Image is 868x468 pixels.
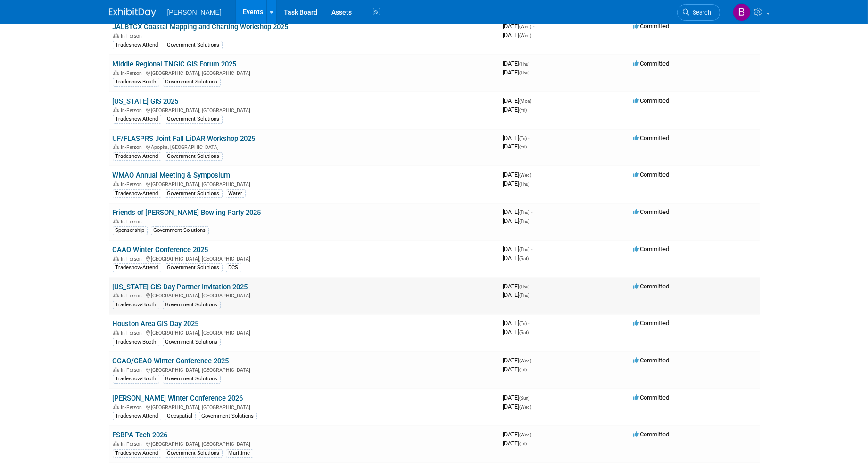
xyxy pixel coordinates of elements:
[503,320,530,327] span: [DATE]
[633,97,670,104] span: Committed
[163,78,221,86] div: Government Solutions
[503,440,527,447] span: [DATE]
[503,69,530,76] span: [DATE]
[113,189,161,198] div: Tradeshow-Attend
[520,321,527,326] span: (Fri)
[113,330,119,335] img: In-Person Event
[113,208,261,217] a: Friends of [PERSON_NAME] Bowling Party 2025
[503,357,535,364] span: [DATE]
[633,320,670,327] span: Committed
[113,283,248,291] a: [US_STATE] GIS Day Partner Invitation 2025
[113,23,289,31] a: JALBTCX Coastal Mapping and Charting Workshop 2025
[113,291,496,299] div: [GEOGRAPHIC_DATA], [GEOGRAPHIC_DATA]
[113,367,119,372] img: In-Person Event
[121,330,145,336] span: In-Person
[113,143,496,150] div: Apopka, [GEOGRAPHIC_DATA]
[633,171,670,178] span: Committed
[121,33,145,39] span: In-Person
[165,412,196,420] div: Geospatial
[503,60,533,67] span: [DATE]
[113,255,496,262] div: [GEOGRAPHIC_DATA], [GEOGRAPHIC_DATA]
[503,394,533,401] span: [DATE]
[520,136,527,141] span: (Fri)
[113,60,237,68] a: Middle Regional TNGIC GIS Forum 2025
[520,107,527,113] span: (Fri)
[503,106,527,113] span: [DATE]
[109,8,156,17] img: ExhibitDay
[503,134,530,141] span: [DATE]
[520,181,530,187] span: (Thu)
[633,208,670,215] span: Committed
[113,219,119,223] img: In-Person Event
[520,367,527,372] span: (Fri)
[533,431,535,438] span: -
[520,404,532,410] span: (Wed)
[531,246,533,253] span: -
[113,69,496,76] div: [GEOGRAPHIC_DATA], [GEOGRAPHIC_DATA]
[113,107,119,112] img: In-Person Event
[503,208,533,215] span: [DATE]
[520,33,532,38] span: (Wed)
[113,301,159,309] div: Tradeshow-Booth
[113,41,161,49] div: Tradeshow-Attend
[121,404,145,411] span: In-Person
[503,23,535,30] span: [DATE]
[520,256,529,261] span: (Sat)
[113,338,159,346] div: Tradeshow-Booth
[503,403,532,410] span: [DATE]
[113,171,231,180] a: WMAO Annual Meeting & Symposium
[113,293,119,297] img: In-Person Event
[113,404,119,409] img: In-Person Event
[520,330,529,335] span: (Sat)
[520,70,530,75] span: (Thu)
[503,431,535,438] span: [DATE]
[531,394,533,401] span: -
[121,441,145,447] span: In-Person
[226,189,246,198] div: Water
[503,180,530,187] span: [DATE]
[520,210,530,215] span: (Thu)
[113,106,496,114] div: [GEOGRAPHIC_DATA], [GEOGRAPHIC_DATA]
[167,8,222,16] span: [PERSON_NAME]
[226,449,253,458] div: Maritime
[677,4,720,21] a: Search
[520,247,530,252] span: (Thu)
[113,328,496,336] div: [GEOGRAPHIC_DATA], [GEOGRAPHIC_DATA]
[113,78,159,86] div: Tradeshow-Booth
[113,134,256,143] a: UF/FLASPRS Joint Fall LiDAR Workshop 2025
[520,395,530,401] span: (Sun)
[113,144,119,149] img: In-Person Event
[121,181,145,188] span: In-Person
[163,338,221,346] div: Government Solutions
[113,375,159,383] div: Tradeshow-Booth
[113,394,243,402] a: [PERSON_NAME] Winter Conference 2026
[113,180,496,188] div: [GEOGRAPHIC_DATA], [GEOGRAPHIC_DATA]
[113,246,208,254] a: CAAO Winter Conference 2025
[503,328,529,336] span: [DATE]
[503,246,533,253] span: [DATE]
[226,263,241,272] div: DCS
[520,432,532,437] span: (Wed)
[121,256,145,262] span: In-Person
[533,357,535,364] span: -
[165,152,223,161] div: Government Solutions
[690,9,711,16] span: Search
[520,293,530,298] span: (Thu)
[121,219,145,225] span: In-Person
[503,217,530,224] span: [DATE]
[503,171,535,178] span: [DATE]
[113,366,496,373] div: [GEOGRAPHIC_DATA], [GEOGRAPHIC_DATA]
[113,320,199,328] a: Houston Area GIS Day 2025
[503,143,527,150] span: [DATE]
[165,189,223,198] div: Government Solutions
[151,226,209,235] div: Government Solutions
[113,33,119,38] img: In-Person Event
[520,284,530,289] span: (Thu)
[733,3,751,21] img: Buse Onen
[633,134,670,141] span: Committed
[633,394,670,401] span: Committed
[503,366,527,373] span: [DATE]
[533,171,535,178] span: -
[113,70,119,75] img: In-Person Event
[121,144,145,150] span: In-Person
